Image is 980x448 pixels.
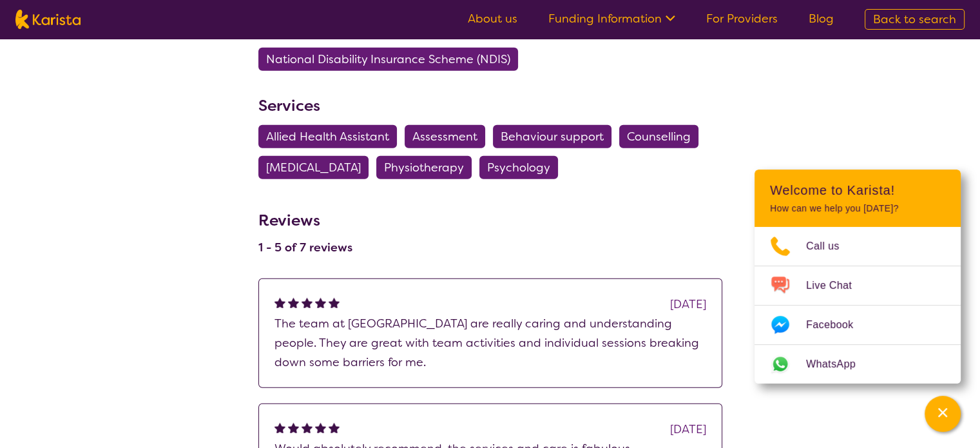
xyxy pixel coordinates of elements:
a: About us [468,11,517,26]
span: Counselling [627,125,691,148]
a: For Providers [706,11,778,26]
img: fullstar [315,422,326,433]
div: [DATE] [670,295,706,314]
span: Psychology [487,156,550,179]
a: Web link opens in a new tab. [754,345,961,384]
a: Blog [809,11,834,26]
ul: Choose channel [754,227,961,384]
span: Physiotherapy [384,156,464,179]
img: fullstar [329,297,340,308]
div: Channel Menu [754,170,961,384]
a: Allied Health Assistant [258,129,405,144]
button: Channel Menu [925,396,961,432]
div: [DATE] [670,420,706,439]
h3: Reviews [258,202,352,232]
img: fullstar [274,422,285,433]
img: Karista logo [15,10,81,29]
span: Live Chat [806,276,867,295]
span: WhatsApp [806,355,871,374]
img: fullstar [302,297,312,308]
p: The team at [GEOGRAPHIC_DATA] are really caring and understanding people. They are great with tea... [274,314,706,372]
a: Back to search [865,9,965,30]
span: Behaviour support [501,125,604,148]
a: Funding Information [548,11,675,26]
a: National Disability Insurance Scheme (NDIS) [258,52,526,67]
span: Allied Health Assistant [266,125,389,148]
h4: 1 - 5 of 7 reviews [258,240,352,255]
img: fullstar [288,297,299,308]
img: fullstar [315,297,326,308]
a: Behaviour support [493,129,619,144]
span: [MEDICAL_DATA] [266,156,361,179]
span: Back to search [873,12,956,27]
img: fullstar [274,297,285,308]
a: [MEDICAL_DATA] [258,160,376,175]
a: Psychology [479,160,566,175]
p: How can we help you [DATE]? [770,203,945,214]
a: Physiotherapy [376,160,479,175]
h2: Welcome to Karista! [770,182,945,198]
a: Assessment [405,129,493,144]
span: National Disability Insurance Scheme (NDIS) [266,48,510,71]
span: Assessment [412,125,477,148]
span: Facebook [806,315,869,335]
span: Call us [806,237,855,256]
h3: Services [258,94,722,117]
a: Counselling [619,129,706,144]
img: fullstar [329,422,340,433]
img: fullstar [302,422,312,433]
img: fullstar [288,422,299,433]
